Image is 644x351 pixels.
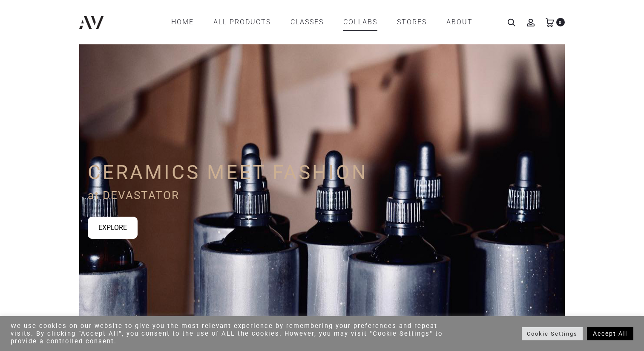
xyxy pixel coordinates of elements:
[88,217,138,239] a: EXPLORE
[88,187,556,204] p: at DEVASTATOR
[556,18,565,26] span: 0
[446,15,473,29] a: ABOUT
[98,223,127,233] div: EXPLORE
[88,158,556,187] p: CERAMICS MEET FASHION
[171,15,194,29] a: Home
[11,322,446,345] div: We use cookies on our website to give you the most relevant experience by remembering your prefer...
[522,327,583,340] a: Cookie Settings
[290,15,324,29] a: CLASSES
[213,15,271,29] a: All products
[587,327,633,340] a: Accept All
[397,15,427,29] a: STORES
[546,18,554,26] a: 0
[343,15,377,29] a: COLLABS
